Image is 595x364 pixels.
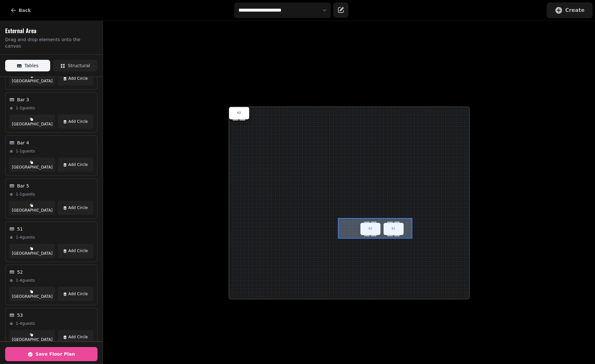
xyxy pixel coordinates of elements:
button: Structural [53,60,98,71]
button: Add Circle [58,287,93,301]
button: [GEOGRAPHIC_DATA] [9,287,55,301]
span: 1 - 1 guests [16,192,35,197]
span: 52 [17,269,23,275]
button: Add Circle [58,158,93,172]
p: 63 [234,111,244,115]
span: Bar 4 [17,140,29,146]
span: 51 [17,226,23,232]
span: 1 - 4 guests [16,321,35,326]
button: Add Circle [58,330,93,344]
span: 1 - 4 guests [16,235,35,240]
button: Back [5,3,36,18]
span: Back [19,8,31,13]
span: Bar 3 [17,96,29,103]
span: Create [565,8,584,13]
button: Add Circle [58,201,93,215]
button: Tables [5,60,50,71]
span: 1 - 4 guests [16,278,35,283]
button: [GEOGRAPHIC_DATA] [9,330,55,344]
button: Add Circle [58,71,93,86]
button: [GEOGRAPHIC_DATA] [9,114,55,129]
p: Drag and drop elements onto the canvas [5,36,98,49]
button: Create [547,3,592,18]
button: Save Floor Plan [5,347,98,361]
p: 61 [388,227,399,231]
span: 1 - 1 guests [16,149,35,154]
button: [GEOGRAPHIC_DATA] [9,201,55,215]
button: [GEOGRAPHIC_DATA] [9,244,55,258]
p: 62 [365,227,376,231]
button: [GEOGRAPHIC_DATA] [9,71,55,86]
h2: External Area [5,26,98,35]
button: [GEOGRAPHIC_DATA] [9,158,55,172]
span: Bar 5 [17,183,29,189]
button: Add Circle [58,244,93,258]
button: Add Circle [58,114,93,129]
span: 53 [17,312,23,318]
span: 1 - 1 guests [16,105,35,111]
